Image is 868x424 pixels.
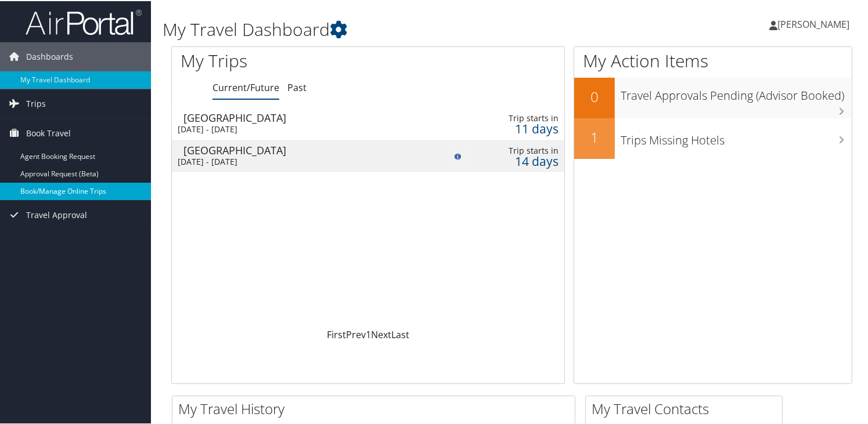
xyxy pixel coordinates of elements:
div: [DATE] - [DATE] [178,155,426,166]
div: Trip starts in [473,112,559,122]
a: 1 [366,327,371,340]
h3: Trips Missing Hotels [621,125,852,147]
h2: My Travel Contacts [592,398,782,418]
a: Last [391,327,409,340]
h1: My Travel Dashboard [163,16,628,41]
div: Trip starts in [473,144,559,155]
img: airportal-logo.png [26,8,142,35]
span: Book Travel [26,118,71,147]
span: Travel Approval [26,200,87,229]
img: alert-flat-solid-info.png [455,153,461,159]
div: [GEOGRAPHIC_DATA] [183,144,431,154]
a: First [327,327,346,340]
span: Trips [26,88,46,117]
span: [PERSON_NAME] [777,17,849,30]
h3: Travel Approvals Pending (Advisor Booked) [621,81,852,103]
a: 0Travel Approvals Pending (Advisor Booked) [574,77,852,117]
a: Past [287,80,307,93]
h1: My Trips [181,48,392,72]
a: 1Trips Missing Hotels [574,117,852,158]
div: [DATE] - [DATE] [178,123,426,133]
div: 14 days [473,155,559,165]
h2: 0 [574,86,615,106]
h2: My Travel History [178,398,575,418]
span: Dashboards [26,41,73,70]
a: Current/Future [213,80,279,93]
div: [GEOGRAPHIC_DATA] [183,111,431,122]
a: [PERSON_NAME] [769,6,861,41]
h1: My Action Items [574,48,852,72]
h2: 1 [574,126,615,146]
a: Prev [346,327,366,340]
div: 11 days [473,122,559,133]
a: Next [371,327,391,340]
